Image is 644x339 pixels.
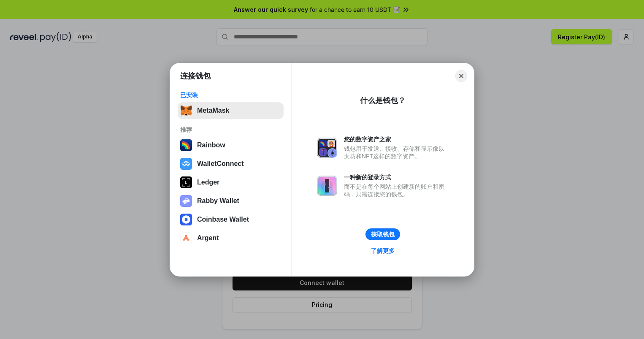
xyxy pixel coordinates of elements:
img: svg+xml,%3Csvg%20width%3D%22120%22%20height%3D%22120%22%20viewBox%3D%220%200%20120%20120%22%20fil... [180,139,192,151]
img: svg+xml,%3Csvg%20fill%3D%22none%22%20height%3D%2233%22%20viewBox%3D%220%200%2035%2033%22%20width%... [180,105,192,117]
img: svg+xml,%3Csvg%20xmlns%3D%22http%3A%2F%2Fwww.w3.org%2F2000%2Fsvg%22%20width%3D%2228%22%20height%3... [180,176,192,188]
div: 什么是钱包？ [360,95,406,106]
div: MetaMask [197,107,229,114]
div: 您的数字资产之家 [344,136,449,143]
div: Rainbow [197,141,225,149]
button: Close [455,70,467,82]
div: 已安装 [180,91,281,99]
div: Coinbase Wallet [197,216,249,223]
button: 获取钱包 [365,228,400,240]
button: MetaMask [178,102,284,119]
div: Argent [197,234,219,242]
div: Rabby Wallet [197,197,239,205]
img: svg+xml,%3Csvg%20xmlns%3D%22http%3A%2F%2Fwww.w3.org%2F2000%2Fsvg%22%20fill%3D%22none%22%20viewBox... [180,195,192,207]
button: Ledger [178,174,284,191]
div: 钱包用于发送、接收、存储和显示像以太坊和NFT这样的数字资产。 [344,145,449,160]
div: 了解更多 [371,247,395,255]
img: svg+xml,%3Csvg%20width%3D%2228%22%20height%3D%2228%22%20viewBox%3D%220%200%2028%2028%22%20fill%3D... [180,214,192,225]
h1: 连接钱包 [180,71,211,81]
button: WalletConnect [178,155,284,172]
div: 获取钱包 [371,231,395,238]
img: svg+xml,%3Csvg%20width%3D%2228%22%20height%3D%2228%22%20viewBox%3D%220%200%2028%2028%22%20fill%3D... [180,158,192,170]
a: 了解更多 [366,245,400,256]
button: Coinbase Wallet [178,211,284,228]
div: WalletConnect [197,160,244,168]
img: svg+xml,%3Csvg%20xmlns%3D%22http%3A%2F%2Fwww.w3.org%2F2000%2Fsvg%22%20fill%3D%22none%22%20viewBox... [317,138,337,158]
button: Rabby Wallet [178,193,284,209]
img: svg+xml,%3Csvg%20width%3D%2228%22%20height%3D%2228%22%20viewBox%3D%220%200%2028%2028%22%20fill%3D... [180,232,192,244]
div: 推荐 [180,126,281,133]
div: 而不是在每个网站上创建新的账户和密码，只需连接您的钱包。 [344,183,449,198]
button: Rainbow [178,137,284,154]
button: Argent [178,230,284,247]
div: 一种新的登录方式 [344,174,449,181]
img: svg+xml,%3Csvg%20xmlns%3D%22http%3A%2F%2Fwww.w3.org%2F2000%2Fsvg%22%20fill%3D%22none%22%20viewBox... [317,176,337,196]
div: Ledger [197,179,219,186]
